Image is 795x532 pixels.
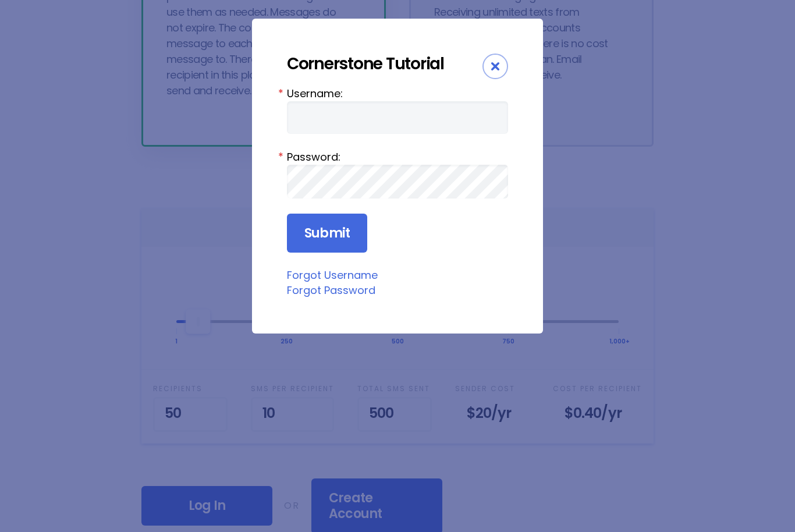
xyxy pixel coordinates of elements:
a: Forgot Username [287,268,378,282]
div: Cornerstone Tutorial [287,54,482,74]
div: Close [482,54,508,79]
label: Password: [287,149,508,165]
a: Forgot Password [287,283,375,297]
label: Username: [287,86,508,101]
input: Submit [287,214,367,253]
